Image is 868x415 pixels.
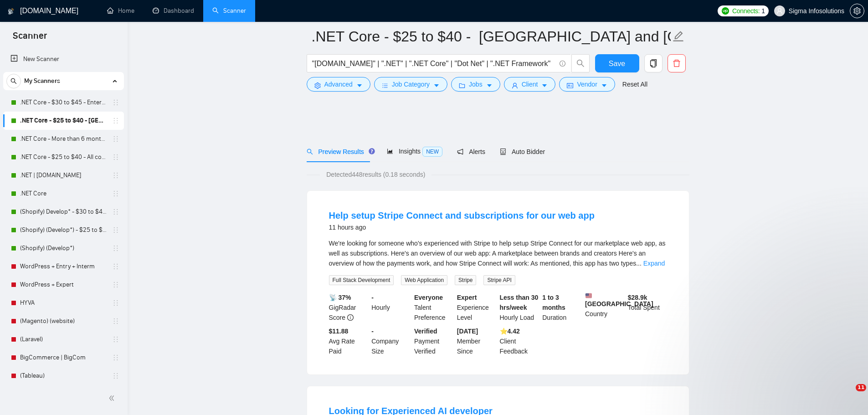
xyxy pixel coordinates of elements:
[412,326,455,356] div: Payment Verified
[504,77,556,92] button: userClientcaret-down
[356,82,363,89] span: caret-down
[644,54,663,72] button: copy
[153,7,194,15] a: dashboardDashboard
[459,82,465,89] span: folder
[312,25,671,48] input: Scanner name...
[112,354,119,361] span: holder
[112,245,119,252] span: holder
[6,74,21,88] button: search
[312,58,555,69] input: Search Freelance Jobs...
[668,54,686,72] button: delete
[498,326,541,356] div: Client Feedback
[370,326,412,356] div: Company Size
[850,7,864,15] span: setting
[20,184,107,203] a: .NET Core
[636,260,642,267] span: ...
[673,31,684,42] span: edit
[577,79,597,89] span: Vendor
[320,169,431,179] span: Detected 448 results (0.18 seconds)
[20,239,107,257] a: (Shopify) (Develop*)
[540,292,583,323] div: Duration
[329,210,595,220] a: Help setup Stripe Connect and subscriptions for our web app
[850,4,864,18] button: setting
[500,328,520,335] b: ⭐️ 4.42
[645,59,662,67] span: copy
[8,4,14,19] img: logo
[112,318,119,325] span: holder
[622,79,647,89] a: Reset All
[542,294,565,311] b: 1 to 3 months
[609,58,625,69] span: Save
[20,166,107,184] a: .NET | [DOMAIN_NAME]
[595,54,639,72] button: Save
[324,79,353,89] span: Advanced
[327,292,370,323] div: GigRadar Score
[329,238,667,268] div: We're looking for someone who's experienced with Stripe to help setup Stripe Connect for our mark...
[327,326,370,356] div: Avg Rate Paid
[20,93,107,112] a: .NET Core - $30 to $45 - Enterprise client - ROW
[20,312,107,330] a: (Magento) (website)
[307,148,372,155] span: Preview Results
[20,112,107,130] a: .NET Core - $25 to $40 - [GEOGRAPHIC_DATA] and [GEOGRAPHIC_DATA]
[20,148,107,166] a: .NET Core - $25 to $40 - All continents
[571,54,590,72] button: search
[112,226,119,234] span: holder
[20,130,107,148] a: .NET Core - More than 6 months of work
[112,281,119,288] span: holder
[112,263,119,270] span: holder
[112,190,119,197] span: holder
[401,275,447,285] span: Web Application
[307,77,370,92] button: settingAdvancedcaret-down
[20,294,107,312] a: HYVA
[371,328,374,335] b: -
[601,82,607,89] span: caret-down
[370,292,412,323] div: Hourly
[20,257,107,276] a: WordPress + Entry + Interm
[850,7,864,15] a: setting
[837,384,859,406] iframe: Intercom live chat
[586,292,592,299] img: 🇺🇸
[307,149,313,155] span: search
[374,77,447,92] button: barsJob Categorycaret-down
[628,294,647,301] b: $ 28.9k
[455,275,476,285] span: Stripe
[512,82,518,89] span: user
[414,294,443,301] b: Everyone
[20,203,107,221] a: (Shopify) Develop* - $30 to $45 Enterprise
[347,314,354,321] span: info-circle
[112,135,119,143] span: holder
[469,79,483,89] span: Jobs
[455,326,498,356] div: Member Since
[498,292,541,323] div: Hourly Load
[329,275,394,285] span: Full Stack Development
[776,8,783,14] span: user
[112,154,119,161] span: holder
[20,330,107,348] a: (Laravel)
[560,61,565,67] span: info-circle
[585,292,653,307] b: [GEOGRAPHIC_DATA]
[20,276,107,294] a: WordPress + Expert
[5,29,54,48] span: Scanner
[457,149,463,155] span: notification
[112,299,119,307] span: holder
[108,394,118,403] span: double-left
[567,82,573,89] span: idcard
[668,59,685,67] span: delete
[329,328,349,335] b: $11.88
[112,172,119,179] span: holder
[414,328,437,335] b: Verified
[483,275,515,285] span: Stripe API
[422,147,442,157] span: NEW
[559,77,615,92] button: idcardVendorcaret-down
[583,292,626,323] div: Country
[486,82,493,89] span: caret-down
[10,50,117,68] a: New Scanner
[455,292,498,323] div: Experience Level
[392,79,430,89] span: Job Category
[7,78,21,84] span: search
[433,82,440,89] span: caret-down
[541,82,548,89] span: caret-down
[457,294,477,301] b: Expert
[112,336,119,343] span: holder
[112,117,119,124] span: holder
